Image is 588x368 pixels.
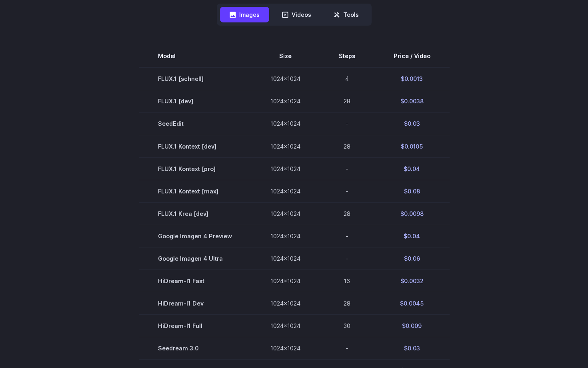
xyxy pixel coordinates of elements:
td: Seedream 3.0 [139,337,251,359]
td: $0.0105 [374,135,450,157]
td: FLUX.1 [dev] [139,90,251,113]
td: $0.0098 [374,202,450,225]
td: 1024x1024 [251,113,320,135]
td: - [320,225,374,247]
td: 30 [320,314,374,337]
td: 28 [320,202,374,225]
td: 1024x1024 [251,247,320,269]
button: Videos [272,7,321,22]
td: FLUX.1 [schnell] [139,67,251,90]
th: Steps [320,45,374,67]
td: 1024x1024 [251,90,320,113]
td: 28 [320,292,374,314]
td: 1024x1024 [251,314,320,337]
td: 1024x1024 [251,292,320,314]
td: 1024x1024 [251,337,320,359]
button: Images [220,7,269,22]
td: 1024x1024 [251,135,320,157]
td: - [320,157,374,180]
td: Google Imagen 4 Ultra [139,247,251,269]
th: Size [251,45,320,67]
td: $0.03 [374,113,450,135]
td: HiDream-I1 Full [139,314,251,337]
td: $0.06 [374,247,450,269]
td: FLUX.1 Kontext [max] [139,180,251,202]
td: $0.009 [374,314,450,337]
td: $0.0013 [374,67,450,90]
td: HiDream-I1 Dev [139,292,251,314]
td: 28 [320,90,374,113]
td: $0.03 [374,337,450,359]
td: - [320,247,374,269]
td: SeedEdit [139,113,251,135]
td: - [320,180,374,202]
td: 1024x1024 [251,225,320,247]
td: 28 [320,135,374,157]
td: 16 [320,269,374,292]
td: 1024x1024 [251,269,320,292]
td: FLUX.1 Krea [dev] [139,202,251,225]
td: 1024x1024 [251,180,320,202]
td: $0.08 [374,180,450,202]
td: $0.0032 [374,269,450,292]
td: 1024x1024 [251,157,320,180]
td: HiDream-I1 Fast [139,269,251,292]
th: Model [139,45,251,67]
button: Tools [324,7,368,22]
td: $0.0038 [374,90,450,113]
td: 1024x1024 [251,67,320,90]
th: Price / Video [374,45,450,67]
td: Google Imagen 4 Preview [139,225,251,247]
td: - [320,113,374,135]
td: FLUX.1 Kontext [pro] [139,157,251,180]
td: 1024x1024 [251,202,320,225]
td: FLUX.1 Kontext [dev] [139,135,251,157]
td: 4 [320,67,374,90]
td: - [320,337,374,359]
td: $0.04 [374,157,450,180]
td: $0.0045 [374,292,450,314]
td: $0.04 [374,225,450,247]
